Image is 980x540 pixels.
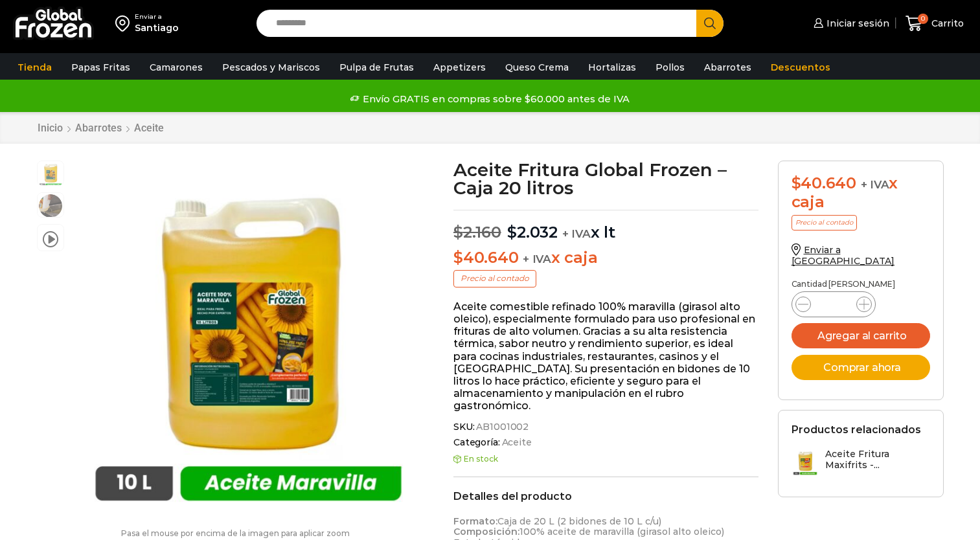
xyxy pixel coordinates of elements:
[582,55,643,80] a: Hortalizas
[38,193,63,219] span: aceite para freir
[902,8,967,39] a: 0 Carrito
[427,55,492,80] a: Appetizers
[792,244,895,267] a: Enviar a [GEOGRAPHIC_DATA]
[696,10,724,37] button: Search button
[810,10,889,36] a: Iniciar sesión
[918,14,928,24] span: 0
[453,210,758,242] p: x lt
[499,55,575,80] a: Queso Crema
[216,55,326,80] a: Pescados y Mariscos
[823,17,889,30] span: Iniciar sesión
[562,227,591,240] span: + IVA
[37,122,165,134] nav: Breadcrumb
[453,270,536,287] p: Precio al contado
[143,55,209,80] a: Camarones
[649,55,691,80] a: Pollos
[453,223,501,242] bdi: 2.160
[453,526,519,537] strong: Composición:
[453,249,758,267] p: x caja
[65,55,137,80] a: Papas Fritas
[133,122,165,134] a: Aceite
[453,437,758,448] span: Categoría:
[792,423,921,436] h2: Productos relacionados
[135,12,179,21] div: Enviar a
[507,223,558,242] bdi: 2.032
[861,178,889,191] span: + IVA
[792,280,930,289] p: Cantidad [PERSON_NAME]
[74,122,122,134] a: Abarrotes
[792,215,857,231] p: Precio al contado
[821,295,846,313] input: Product quantity
[792,174,930,212] div: x caja
[507,223,517,242] span: $
[453,490,758,502] h2: Detalles del producto
[792,355,930,380] button: Comprar ahora
[523,253,551,265] span: + IVA
[698,55,758,80] a: Abarrotes
[792,174,801,192] span: $
[453,515,497,527] strong: Formato:
[115,12,135,34] img: address-field-icon.svg
[453,300,758,412] p: Aceite comestible refinado 100% maravilla (girasol alto oleico), especialmente formulado para uso...
[135,21,179,34] div: Santiago
[37,529,435,538] p: Pasa el mouse por encima de la imagen para aplicar zoom
[38,161,63,187] span: aceite maravilla
[764,55,837,80] a: Descuentos
[333,55,420,80] a: Pulpa de Frutas
[792,449,930,477] a: Aceite Fritura Maxifrits -...
[37,122,63,134] a: Inicio
[453,248,518,267] bdi: 40.640
[11,55,58,80] a: Tienda
[825,449,930,471] h3: Aceite Fritura Maxifrits -...
[792,323,930,348] button: Agregar al carrito
[453,248,463,267] span: $
[453,161,758,197] h1: Aceite Fritura Global Frozen – Caja 20 litros
[928,17,964,30] span: Carrito
[453,223,463,242] span: $
[792,174,856,192] bdi: 40.640
[453,455,758,464] p: En stock
[500,437,532,448] a: Aceite
[474,422,529,433] span: AB1001002
[453,422,758,433] span: SKU:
